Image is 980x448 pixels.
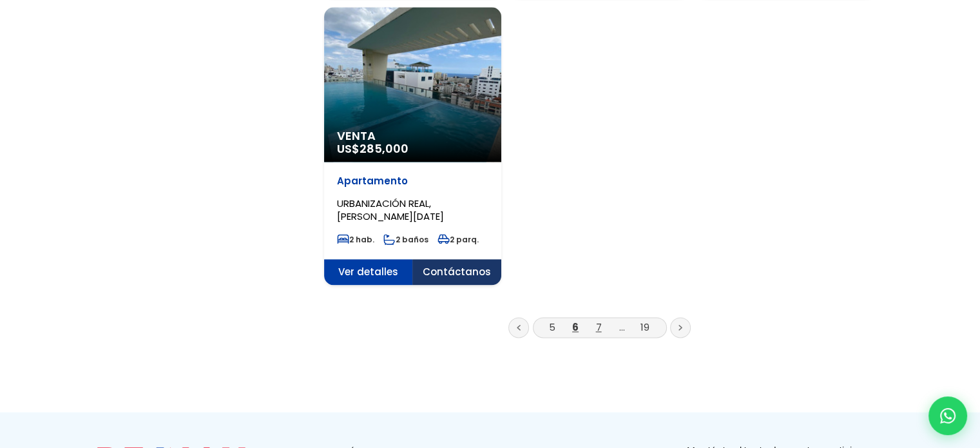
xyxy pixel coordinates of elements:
[324,7,501,285] a: Venta US$285,000 Apartamento URBANIZACIÓN REAL, [PERSON_NAME][DATE] 2 hab. 2 baños 2 parq. Ver de...
[337,197,444,223] span: URBANIZACIÓN REAL, [PERSON_NAME][DATE]
[619,320,625,334] a: ...
[383,234,428,245] span: 2 baños
[337,234,374,245] span: 2 hab.
[324,259,413,285] span: Ver detalles
[360,141,408,157] span: 285,000
[337,130,488,142] span: Venta
[640,320,649,334] a: 19
[337,141,408,157] span: US$
[337,175,488,188] p: Apartamento
[412,259,501,285] span: Contáctanos
[437,234,479,245] span: 2 parq.
[549,320,555,334] a: 5
[596,320,602,334] a: 7
[572,320,579,334] a: 6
